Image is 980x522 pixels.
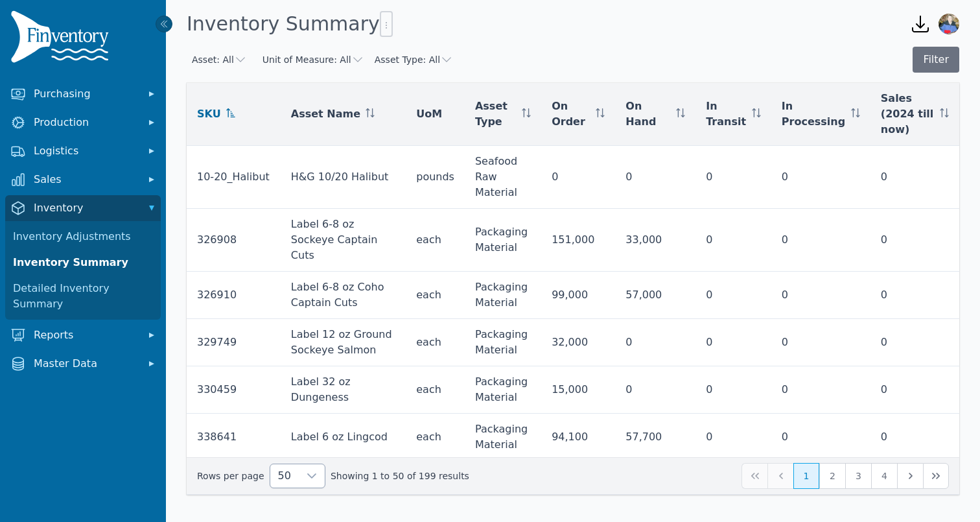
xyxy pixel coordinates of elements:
button: Inventory [5,195,161,221]
button: Master Data [5,351,161,377]
span: In Transit [706,99,747,130]
td: Seafood Raw Material [465,146,541,209]
td: Label 6-8 oz Sockeye Captain Cuts [281,209,406,272]
span: On Hand [625,99,671,130]
div: 32,000 [552,335,605,350]
span: Rows per page [270,464,299,488]
td: each [406,319,465,366]
td: each [406,366,465,414]
img: Jennifer Keith [939,14,959,34]
td: each [406,414,465,461]
td: 0 [870,272,959,319]
img: Finventory [10,10,114,68]
div: 94,100 [552,429,605,445]
td: H&G 10/20 Halibut [281,146,406,209]
td: Packaging Material [465,209,541,272]
span: Reports [34,327,137,343]
button: Last Page [923,463,949,489]
td: pounds [406,146,465,209]
div: 0 [706,382,761,397]
div: 0 [625,335,685,350]
a: Inventory Summary [8,250,158,276]
h1: Inventory Summary [187,11,393,37]
span: In Processing [782,99,846,130]
span: Logistics [34,143,137,159]
td: Label 12 oz Ground Sockeye Salmon [281,319,406,366]
div: 0 [706,335,761,350]
div: 57,700 [625,429,685,445]
div: 0 [625,169,685,185]
div: 15,000 [552,382,605,397]
td: 330459 [187,366,281,414]
td: Packaging Material [465,272,541,319]
td: 326910 [187,272,281,319]
div: 0 [782,382,860,397]
td: Packaging Material [465,414,541,461]
div: 0 [706,232,761,248]
td: 329749 [187,319,281,366]
td: Label 6 oz Lingcod [281,414,406,461]
td: 326908 [187,209,281,272]
a: Detailed Inventory Summary [8,276,158,317]
div: 99,000 [552,287,605,303]
button: Page 4 [871,463,897,489]
td: Packaging Material [465,319,541,366]
td: 0 [870,319,959,366]
span: On Order [552,99,590,130]
td: 338641 [187,414,281,461]
button: Asset: All [192,53,247,66]
button: Sales [5,167,161,193]
button: Purchasing [5,81,161,107]
div: 0 [552,169,605,185]
div: 0 [782,169,860,185]
span: UoM [416,106,442,122]
div: 57,000 [625,287,685,303]
span: SKU [197,106,221,122]
button: Reports [5,322,161,348]
span: Asset Name [291,106,360,122]
div: 0 [782,287,860,303]
td: 0 [870,209,959,272]
span: Purchasing [34,86,137,102]
button: Next Page [897,463,923,489]
button: Unit of Measure: All [262,53,364,66]
div: 0 [625,382,685,397]
span: Asset Type [475,99,517,130]
span: Master Data [34,356,137,372]
div: 0 [706,169,761,185]
button: Asset Type: All [375,53,453,66]
span: Inventory [34,200,137,216]
div: 0 [706,287,761,303]
td: 0 [870,146,959,209]
td: 0 [870,414,959,461]
button: Production [5,110,161,136]
td: Packaging Material [465,366,541,414]
td: 0 [870,366,959,414]
div: 33,000 [625,232,685,248]
button: Logistics [5,138,161,164]
td: Label 32 oz Dungeness [281,366,406,414]
a: Inventory Adjustments [8,224,158,250]
div: 0 [782,429,860,445]
td: each [406,272,465,319]
td: each [406,209,465,272]
div: 0 [782,335,860,350]
div: 0 [706,429,761,445]
span: Sales [34,172,137,187]
button: Filter [913,47,959,73]
td: 10-20_Halibut [187,146,281,209]
button: Page 2 [819,463,845,489]
div: 151,000 [552,232,605,248]
span: Production [34,115,137,130]
button: Page 3 [845,463,871,489]
span: Sales (2024 till now) [881,91,935,137]
button: Page 1 [793,463,819,489]
div: 0 [782,232,860,248]
td: Label 6-8 oz Coho Captain Cuts [281,272,406,319]
span: Showing 1 to 50 of 199 results [331,469,469,482]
